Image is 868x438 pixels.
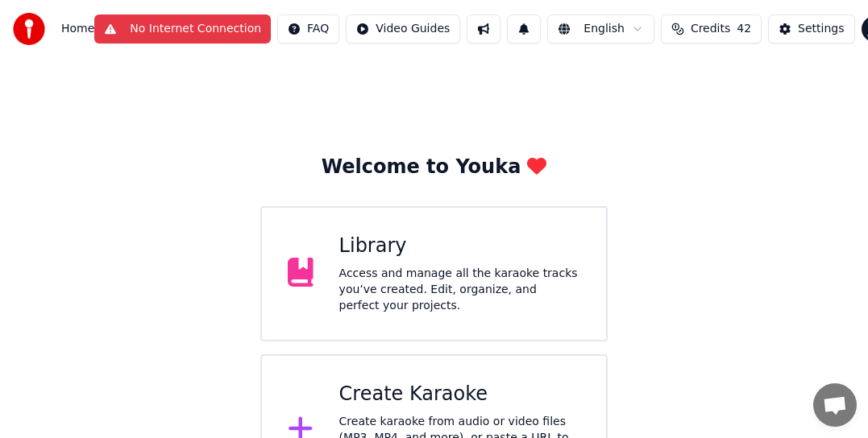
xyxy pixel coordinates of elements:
button: Video Guides [346,14,460,43]
span: Credits [691,21,730,37]
div: Open chat [813,383,857,427]
button: Credits42 [661,14,762,43]
div: Settings [798,21,844,37]
div: Access and manage all the karaoke tracks you’ve created. Edit, organize, and perfect your projects. [339,266,580,314]
div: Create Karaoke [339,382,580,407]
button: No Internet Connection [94,14,271,43]
div: Welcome to Youka [322,155,547,180]
nav: breadcrumb [61,21,94,37]
div: Library [339,233,580,259]
span: Home [61,21,94,37]
span: 42 [737,21,751,37]
button: Settings [768,14,854,43]
button: FAQ [277,14,339,43]
img: youka [13,13,45,45]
